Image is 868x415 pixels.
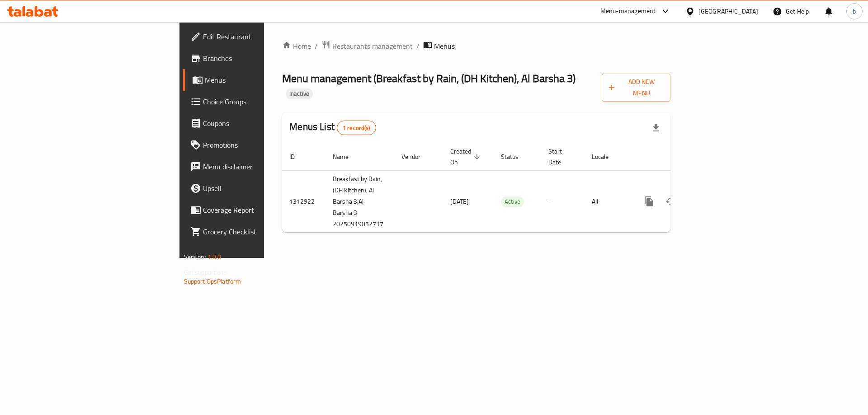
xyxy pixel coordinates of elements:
a: Coverage Report [183,199,325,221]
span: Edit Restaurant [203,31,317,42]
span: Choice Groups [203,96,317,107]
span: Restaurants management [332,41,413,51]
span: 1 record(s) [337,124,376,132]
span: Add New Menu [609,76,664,99]
span: ID [289,151,307,162]
td: All [585,170,631,233]
a: Branches [183,47,325,69]
a: Promotions [183,134,325,156]
span: Promotions [203,140,317,150]
span: Grocery Checklist [203,226,317,237]
table: enhanced table [282,143,732,233]
span: Menus [434,41,455,51]
span: b [853,6,856,16]
span: Branches [203,53,317,64]
div: Active [501,196,524,207]
a: Upsell [183,177,325,199]
span: Created On [450,146,483,168]
a: Coupons [183,112,325,134]
a: Edit Restaurant [183,26,325,47]
span: Status [501,151,530,162]
div: [GEOGRAPHIC_DATA] [698,6,758,16]
nav: breadcrumb [282,40,670,52]
span: Menu management ( Breakfast by Rain, (DH Kitchen), Al Barsha 3 ) [282,68,576,89]
span: Menus [205,75,317,85]
a: Menus [183,69,325,91]
button: Add New Menu [602,74,671,102]
span: 1.0.0 [208,251,222,263]
span: Active [501,196,524,207]
span: Version: [184,251,206,263]
a: Support.OpsPlatform [184,275,241,287]
div: Total records count [337,121,376,135]
h2: Menus List [289,120,376,135]
span: [DATE] [450,196,469,207]
td: - [541,170,585,233]
td: Breakfast by Rain, (DH Kitchen), Al Barsha 3,Al Barsha 3 20250919052717 [325,170,394,233]
span: Vendor [401,151,432,162]
span: Start Date [548,146,574,168]
span: Locale [592,151,620,162]
span: Name [333,151,360,162]
a: Menu disclaimer [183,156,325,177]
button: more [638,191,660,212]
span: Coupons [203,118,317,129]
a: Grocery Checklist [183,221,325,242]
span: Menu disclaimer [203,161,317,172]
div: Export file [645,117,667,139]
a: Restaurants management [321,40,413,52]
th: Actions [631,143,732,171]
a: Choice Groups [183,91,325,112]
div: Menu-management [600,6,656,17]
li: / [416,41,420,51]
span: Get support on: [184,266,226,278]
span: Upsell [203,183,317,194]
span: Coverage Report [203,205,317,215]
button: Change Status [660,191,682,212]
